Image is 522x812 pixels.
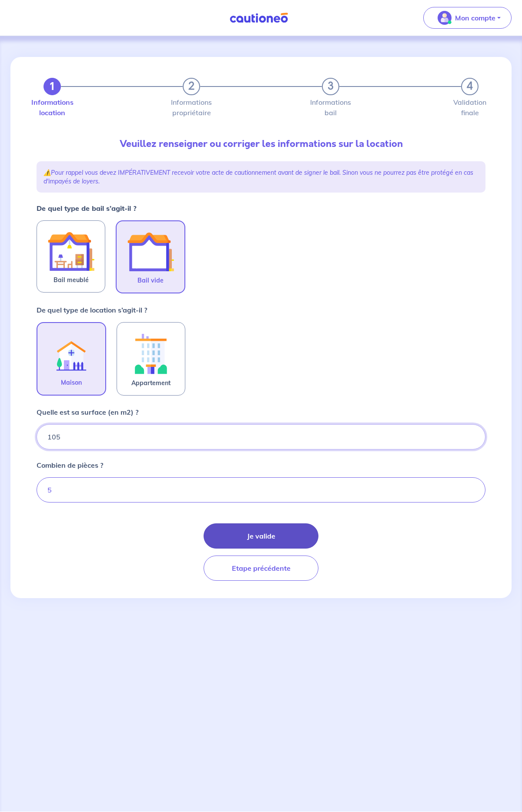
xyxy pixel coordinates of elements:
p: Mon compte [455,13,495,23]
label: Informations location [43,99,61,116]
button: Etape précédente [204,556,318,581]
span: Appartement [131,378,171,388]
label: Informations propriétaire [183,99,200,116]
p: ⚠️ [43,168,478,186]
strong: De quel type de bail s’agit-il ? [37,204,137,213]
p: Veuillez renseigner ou corriger les informations sur la location [37,137,485,151]
span: Maison [61,377,82,388]
img: illu_empty_lease.svg [127,228,174,275]
button: illu_account_valid_menu.svgMon compte [423,7,512,29]
p: Quelle est sa surface (en m2) ? [37,407,138,417]
span: Bail meublé [54,275,89,285]
input: Ex : 67 [37,424,485,449]
label: Informations bail [322,99,339,116]
button: Je valide [204,523,318,549]
button: 1 [43,78,61,95]
span: Bail vide [137,275,164,286]
img: illu_furnished_lease.svg [47,228,94,275]
img: illu_apartment.svg [127,329,174,378]
img: illu_account_valid_menu.svg [438,11,452,25]
img: Cautioneo [226,13,291,23]
p: De quel type de location s’agit-il ? [37,305,147,315]
em: Pour rappel vous devez IMPÉRATIVEMENT recevoir votre acte de cautionnement avant de signer le bai... [43,169,473,185]
img: illu_rent.svg [48,330,95,377]
input: Ex: 1 [37,477,485,503]
p: Combien de pièces ? [37,460,103,470]
label: Validation finale [461,99,478,116]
